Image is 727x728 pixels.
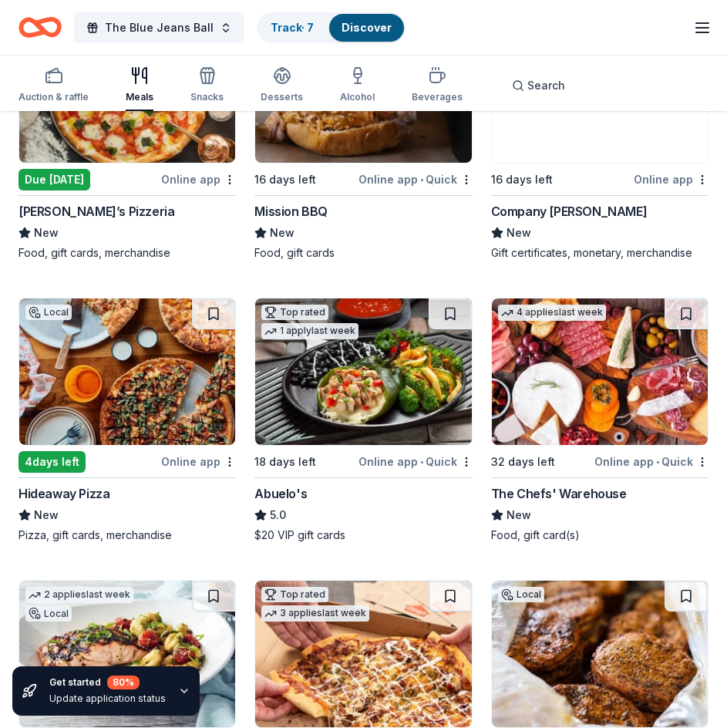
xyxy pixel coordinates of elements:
[19,298,235,445] img: Image for Hideaway Pizza
[270,506,286,524] span: 5.0
[19,9,62,45] a: Home
[358,452,473,471] div: Online app Quick
[19,451,86,473] div: 4 days left
[634,170,708,189] div: Online app
[498,587,544,602] div: Local
[492,298,708,445] img: Image for The Chefs' Warehouse
[507,224,531,242] span: New
[19,15,236,261] a: Image for Andolini’s PizzeriaLocalDue [DATE]Online app[PERSON_NAME]’s PizzeriaNewFood, gift cards...
[19,169,90,190] div: Due [DATE]
[340,60,375,111] button: Alcohol
[342,21,392,34] a: Discover
[161,452,236,471] div: Online app
[491,202,648,221] div: Company [PERSON_NAME]
[498,305,606,321] div: 4 applies last week
[255,581,471,727] img: Image for Casey's
[491,245,708,261] div: Gift certificates, monetary, merchandise
[491,527,708,543] div: Food, gift card(s)
[412,60,463,111] button: Beverages
[527,76,565,95] span: Search
[19,484,109,503] div: Hideaway Pizza
[420,456,423,468] span: •
[34,224,59,242] span: New
[190,91,224,103] div: Snacks
[254,298,472,543] a: Image for Abuelo's Top rated1 applylast week18 days leftOnline app•QuickAbuelo's5.0$20 VIP gift c...
[105,19,214,37] span: The Blue Jeans Ball
[19,298,236,543] a: Image for Hideaway PizzaLocal4days leftOnline appHideaway PizzaNewPizza, gift cards, merchandise
[49,693,166,705] div: Update application status
[161,170,236,189] div: Online app
[261,91,303,103] div: Desserts
[261,60,303,111] button: Desserts
[34,506,59,524] span: New
[254,484,307,503] div: Abuelo's
[25,606,72,622] div: Local
[594,452,708,471] div: Online app Quick
[254,245,472,261] div: Food, gift cards
[19,245,236,261] div: Food, gift cards, merchandise
[270,224,295,242] span: New
[254,202,328,221] div: Mission BBQ
[254,453,316,471] div: 18 days left
[49,676,166,689] div: Get started
[492,581,708,727] img: Image for Oklahoma Pork Council
[126,60,153,111] button: Meals
[107,676,140,689] div: 80 %
[491,298,708,543] a: Image for The Chefs' Warehouse4 applieslast week32 days leftOnline app•QuickThe Chefs' WarehouseN...
[25,305,72,320] div: Local
[412,91,463,103] div: Beverages
[500,70,577,101] button: Search
[656,456,659,468] span: •
[261,587,328,602] div: Top rated
[261,605,369,622] div: 3 applies last week
[254,527,472,543] div: $20 VIP gift cards
[340,91,375,103] div: Alcohol
[19,202,174,221] div: [PERSON_NAME]’s Pizzeria
[261,323,358,339] div: 1 apply last week
[491,170,553,189] div: 16 days left
[74,12,244,43] button: The Blue Jeans Ball
[19,60,89,111] button: Auction & raffle
[420,174,423,186] span: •
[19,527,236,543] div: Pizza, gift cards, merchandise
[254,15,472,261] a: Image for Mission BBQ3 applieslast week16 days leftOnline app•QuickMission BBQNewFood, gift cards
[261,305,328,320] div: Top rated
[491,484,627,503] div: The Chefs' Warehouse
[254,170,316,189] div: 16 days left
[491,453,555,471] div: 32 days left
[257,12,406,43] button: Track· 7Discover
[190,60,224,111] button: Snacks
[271,21,314,34] a: Track· 7
[19,91,89,103] div: Auction & raffle
[358,170,473,189] div: Online app Quick
[491,15,708,261] a: Image for Company Brinker2 applieslast week16 days leftOnline appCompany [PERSON_NAME]NewGift cer...
[507,506,531,524] span: New
[25,587,133,603] div: 2 applies last week
[126,91,153,103] div: Meals
[255,298,471,445] img: Image for Abuelo's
